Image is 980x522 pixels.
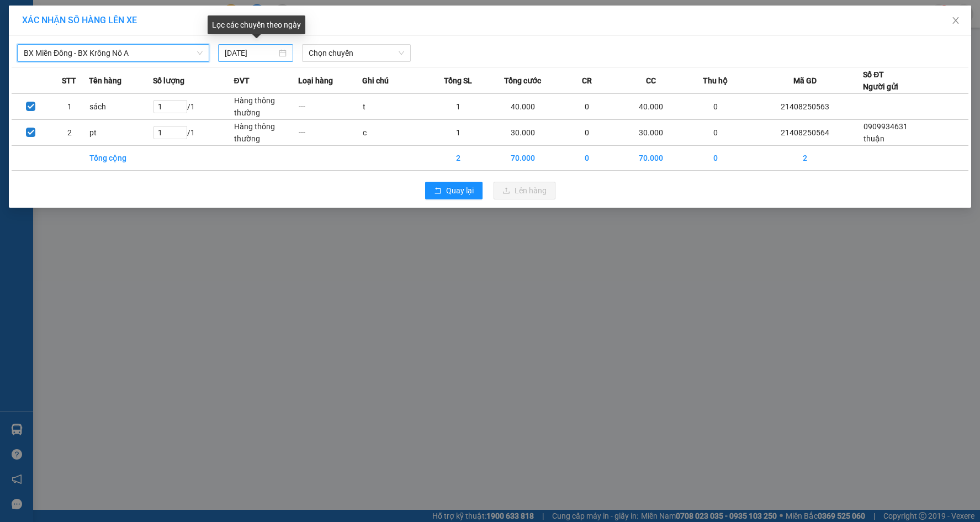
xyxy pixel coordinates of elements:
[703,75,728,87] span: Thu hộ
[426,146,490,171] td: 2
[864,122,908,131] span: 0909934631
[362,75,389,87] span: Ghi chú
[446,184,474,197] span: Quay lại
[362,94,426,120] td: t
[153,120,234,146] td: / 1
[951,16,960,25] span: close
[491,94,555,120] td: 40.000
[225,47,277,59] input: 12/08/2025
[619,120,683,146] td: 30.000
[298,120,362,146] td: ---
[89,146,153,171] td: Tổng cộng
[234,75,249,87] span: ĐVT
[50,120,89,146] td: 2
[22,15,137,25] span: XÁC NHẬN SỐ HÀNG LÊN XE
[555,120,619,146] td: 0
[748,120,863,146] td: 21408250564
[582,75,592,87] span: CR
[434,187,442,196] span: rollback
[683,120,747,146] td: 0
[89,120,153,146] td: pt
[619,94,683,120] td: 40.000
[491,146,555,171] td: 70.000
[748,146,863,171] td: 2
[234,94,298,120] td: Hàng thông thường
[683,146,747,171] td: 0
[491,120,555,146] td: 30.000
[62,75,76,87] span: STT
[555,94,619,120] td: 0
[864,134,884,143] span: thuận
[362,120,426,146] td: c
[426,120,490,146] td: 1
[748,94,863,120] td: 21408250563
[646,75,656,87] span: CC
[426,94,490,120] td: 1
[89,94,153,120] td: sách
[153,75,184,87] span: Số lượng
[494,182,555,199] button: uploadLên hàng
[863,68,898,93] div: Số ĐT Người gửi
[940,6,971,36] button: Close
[234,120,298,146] td: Hàng thông thường
[50,94,89,120] td: 1
[298,94,362,120] td: ---
[153,94,234,120] td: / 1
[89,75,121,87] span: Tên hàng
[793,75,817,87] span: Mã GD
[24,45,203,61] span: BX Miền Đông - BX Krông Nô A
[504,75,541,87] span: Tổng cước
[444,75,472,87] span: Tổng SL
[555,146,619,171] td: 0
[619,146,683,171] td: 70.000
[208,15,305,34] div: Lọc các chuyến theo ngày
[683,94,747,120] td: 0
[309,45,404,61] span: Chọn chuyến
[425,182,483,199] button: rollbackQuay lại
[298,75,333,87] span: Loại hàng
